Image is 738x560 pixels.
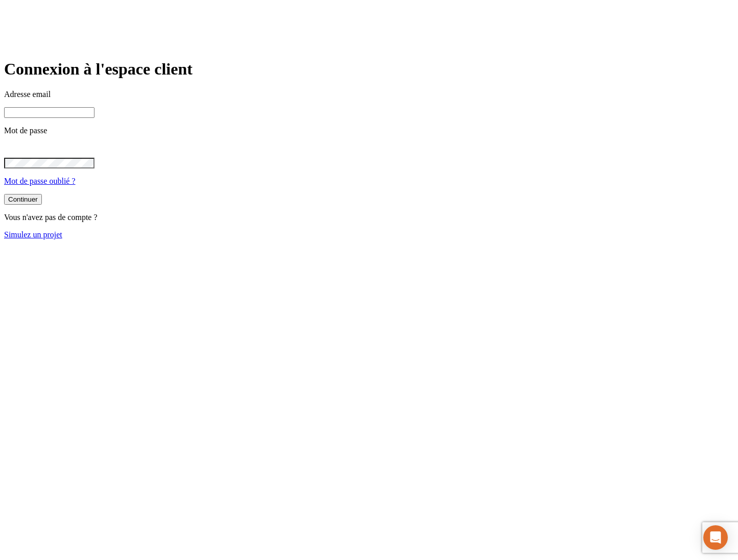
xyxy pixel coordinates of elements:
a: Mot de passe oublié ? [4,177,76,185]
div: Continuer [8,196,38,203]
p: Vous n'avez pas de compte ? [4,213,734,222]
div: Open Intercom Messenger [703,525,728,550]
h1: Connexion à l'espace client [4,60,734,79]
p: Adresse email [4,90,734,99]
p: Mot de passe [4,126,734,135]
button: Continuer [4,194,42,205]
a: Simulez un projet [4,230,62,239]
